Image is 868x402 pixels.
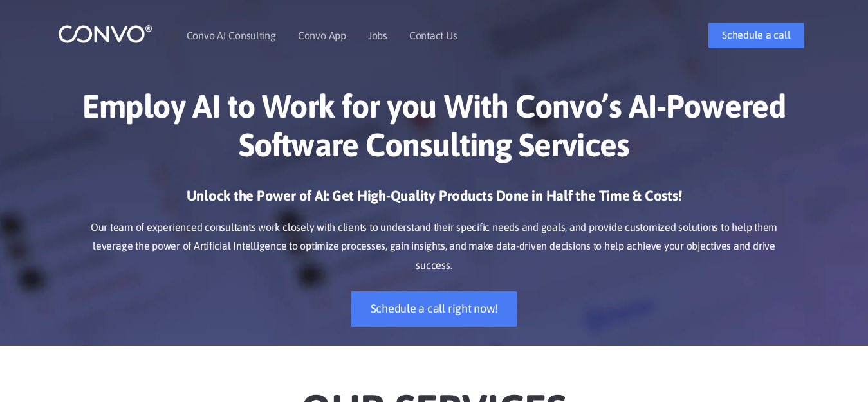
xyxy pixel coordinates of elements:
[58,24,152,44] img: logo_1.png
[77,87,791,174] h1: Employ AI to Work for you With Convo’s AI-Powered Software Consulting Services
[187,30,276,41] a: Convo AI Consulting
[708,23,804,48] a: Schedule a call
[298,30,346,41] a: Convo App
[409,30,457,41] a: Contact Us
[368,30,387,41] a: Jobs
[77,218,791,276] p: Our team of experienced consultants work closely with clients to understand their specific needs ...
[351,291,518,327] a: Schedule a call right now!
[77,187,791,215] h3: Unlock the Power of AI: Get High-Quality Products Done in Half the Time & Costs!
